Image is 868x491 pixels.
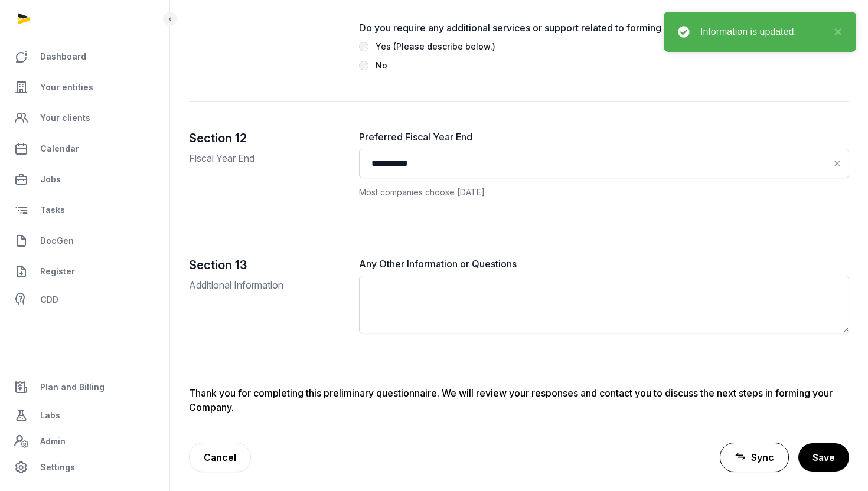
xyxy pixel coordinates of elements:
[359,257,850,271] label: Any Other Information or Questions
[359,21,850,35] label: Do you require any additional services or support related to forming your company?
[9,257,160,286] a: Register
[189,257,340,273] h2: Section 13
[9,453,160,482] a: Settings
[189,278,340,292] p: Additional Information
[40,203,65,217] span: Tasks
[9,196,160,224] a: Tasks
[9,135,160,163] a: Calendar
[376,40,495,54] div: Yes (Please describe below.)
[40,460,75,474] span: Settings
[40,142,79,156] span: Calendar
[359,42,368,51] input: Yes (Please describe below.)
[9,373,160,401] a: Plan and Billing
[359,61,368,70] input: No
[40,264,75,279] span: Register
[359,149,850,178] input: Datepicker input
[9,73,160,102] a: Your entities
[359,130,850,144] label: Preferred Fiscal Year End
[376,58,387,73] div: No
[828,25,842,39] button: close
[9,165,160,194] a: Jobs
[9,42,160,71] a: Dashboard
[700,25,828,39] div: Information is updated.
[9,430,160,453] a: Admin
[189,151,340,165] p: Fiscal Year End
[189,386,849,414] div: Thank you for completing this preliminary questionnaire. We will review your responses and contac...
[40,380,105,394] span: Plan and Billing
[9,104,160,132] a: Your clients
[40,80,93,94] span: Your entities
[40,408,60,423] span: Labs
[359,185,850,199] div: Most companies choose [DATE]
[40,234,74,248] span: DocGen
[9,288,160,312] a: CDD
[40,111,90,125] span: Your clients
[189,130,340,146] h2: Section 12
[40,434,66,449] span: Admin
[798,443,849,472] button: Save
[40,172,61,186] span: Jobs
[40,293,58,307] span: CDD
[40,50,86,64] span: Dashboard
[751,450,774,464] span: Sync
[9,227,160,255] a: DocGen
[189,443,251,472] a: Cancel
[9,401,160,430] a: Labs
